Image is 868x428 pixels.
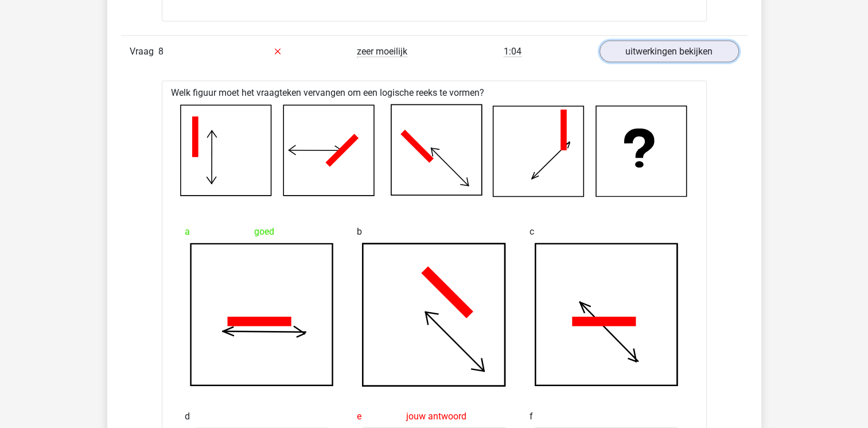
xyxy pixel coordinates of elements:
[185,220,339,243] div: goed
[600,41,739,63] a: uitwerkingen bekijken
[185,405,190,428] span: d
[357,405,511,428] div: jouw antwoord
[530,220,534,243] span: c
[158,46,164,57] span: 8
[130,45,158,59] span: Vraag
[530,405,533,428] span: f
[357,46,407,57] span: zeer moeilijk
[185,220,190,243] span: a
[504,46,521,57] span: 1:04
[357,220,362,243] span: b
[357,405,361,428] span: e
